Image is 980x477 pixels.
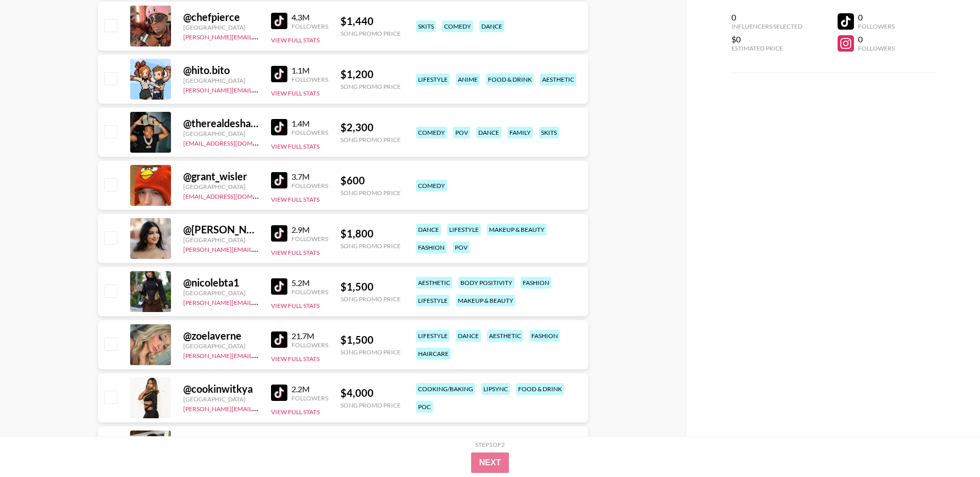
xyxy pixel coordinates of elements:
div: fashion [529,330,560,342]
div: comedy [416,180,447,192]
div: fashion [416,242,447,253]
a: [PERSON_NAME][EMAIL_ADDRESS][DOMAIN_NAME] [183,350,334,360]
a: [PERSON_NAME][EMAIL_ADDRESS][DOMAIN_NAME] [183,84,334,94]
div: lifestyle [416,74,450,85]
div: Song Promo Price [340,30,401,37]
div: 2.9M [291,225,328,235]
div: anime [456,74,480,85]
div: @ therealdeshaefrost [183,117,259,130]
button: View Full Stats [271,249,320,256]
div: Followers [291,394,328,402]
div: Song Promo Price [340,136,401,144]
img: TikTok [271,331,287,348]
div: $0 [731,34,802,44]
div: Step 1 of 2 [475,441,505,448]
div: Followers [291,182,328,189]
a: [PERSON_NAME][EMAIL_ADDRESS][DOMAIN_NAME] [183,403,334,413]
div: aesthetic [416,277,452,289]
div: pov [453,242,470,253]
div: poc [416,401,433,413]
div: makeup & beauty [456,295,516,306]
img: TikTok [271,66,287,82]
div: food & drink [516,383,564,395]
div: [GEOGRAPHIC_DATA] [183,236,259,244]
img: TikTok [271,172,287,188]
div: comedy [442,20,473,32]
div: Song Promo Price [340,401,401,409]
div: lifestyle [416,330,450,342]
div: Followers [858,44,895,52]
div: skits [416,20,436,32]
div: dance [479,20,504,32]
div: @ nicolebta1 [183,276,259,289]
div: Followers [291,341,328,349]
div: dance [456,330,481,342]
div: aesthetic [487,330,523,342]
div: comedy [416,127,447,138]
button: Next [471,452,509,473]
div: $ 1,200 [340,68,401,81]
a: [PERSON_NAME][EMAIL_ADDRESS][DOMAIN_NAME] [183,297,334,306]
div: family [507,127,533,138]
div: @ grant_wisler [183,170,259,183]
div: 3.7M [291,172,328,182]
div: @ zoelaverne [183,329,259,342]
div: [GEOGRAPHIC_DATA] [183,342,259,350]
div: $ 1,440 [340,15,401,28]
div: 0 [731,12,802,22]
button: View Full Stats [271,355,320,363]
img: TikTok [271,13,287,29]
div: dance [476,127,501,138]
div: Followers [291,235,328,243]
button: View Full Stats [271,36,320,44]
div: Followers [291,22,328,30]
div: Followers [291,288,328,296]
button: View Full Stats [271,196,320,203]
a: [EMAIL_ADDRESS][DOMAIN_NAME] [183,137,286,147]
div: $ 600 [340,174,401,187]
div: lifestyle [447,224,481,235]
div: 0 [858,12,895,22]
div: @ chefpierce [183,11,259,23]
div: 2.2M [291,384,328,394]
a: [PERSON_NAME][EMAIL_ADDRESS][DOMAIN_NAME] [183,31,334,41]
div: $ 1,500 [340,280,401,293]
div: makeup & beauty [487,224,547,235]
div: Followers [291,76,328,83]
div: Followers [291,129,328,136]
div: Song Promo Price [340,83,401,90]
div: Song Promo Price [340,189,401,197]
iframe: Drift Widget Chat Controller [929,426,968,465]
div: [GEOGRAPHIC_DATA] [183,130,259,137]
div: pov [453,127,470,138]
div: @ bkleaan [183,436,259,448]
div: $ 1,500 [340,333,401,346]
div: haircare [416,348,451,360]
div: 1.1M [291,65,328,76]
div: 5.2M [291,278,328,288]
button: View Full Stats [271,408,320,416]
img: TikTok [271,278,287,295]
div: fashion [521,277,551,289]
img: TikTok [271,119,287,135]
div: lipsync [481,383,510,395]
div: [GEOGRAPHIC_DATA] [183,23,259,31]
div: food & drink [486,74,534,85]
div: Song Promo Price [340,242,401,250]
div: 21.7M [291,331,328,341]
div: Followers [858,22,895,30]
div: cooking/baking [416,383,475,395]
div: aesthetic [540,74,576,85]
div: 4.3M [291,12,328,22]
div: $ 2,300 [340,121,401,134]
img: TikTok [271,385,287,401]
div: @ cookinwitkya [183,383,259,395]
div: Influencers Selected [731,22,802,30]
a: [EMAIL_ADDRESS][DOMAIN_NAME] [183,190,286,200]
div: [GEOGRAPHIC_DATA] [183,77,259,84]
div: Song Promo Price [340,348,401,356]
div: 1.4M [291,118,328,129]
div: @ hito.bito [183,64,259,77]
div: $ 1,800 [340,227,401,240]
div: @ [PERSON_NAME].reghuram [183,223,259,236]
